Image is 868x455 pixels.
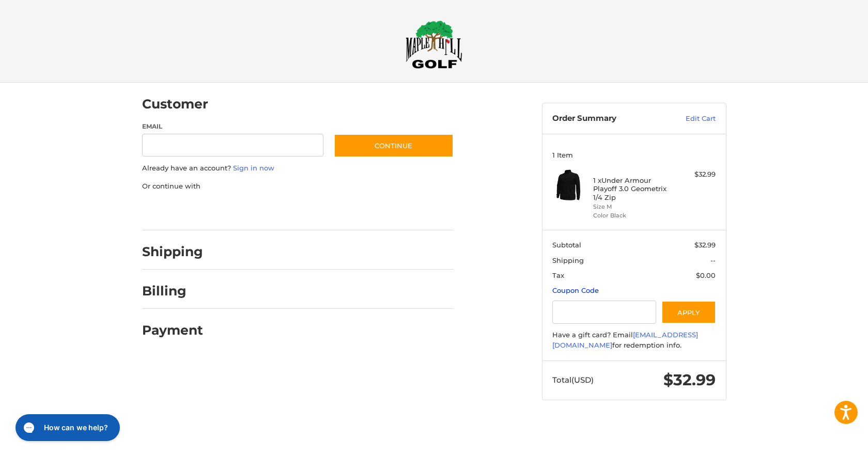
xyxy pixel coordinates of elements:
[226,201,304,220] iframe: PayPal-paylater
[593,176,672,201] h4: 1 x Under Armour Playoff 3.0 Geometrix 1/4 Zip
[552,151,716,159] h3: 1 Item
[593,211,672,220] li: Color Black
[142,322,203,338] h2: Payment
[696,271,716,279] span: $0.00
[406,20,462,69] img: Maple Hill Golf
[142,244,203,260] h2: Shipping
[694,241,716,249] span: $32.99
[142,283,203,299] h2: Billing
[675,169,716,180] div: $32.99
[552,271,564,279] span: Tax
[552,331,698,349] a: [EMAIL_ADDRESS][DOMAIN_NAME]
[552,375,594,385] span: Total (USD)
[663,114,716,124] a: Edit Cart
[552,241,581,249] span: Subtotal
[593,202,672,211] li: Size M
[334,134,454,158] button: Continue
[552,330,716,350] div: Have a gift card? Email for redemption info.
[142,163,454,174] p: Already have an account?
[552,256,584,264] span: Shipping
[142,122,324,131] label: Email
[552,114,663,124] h3: Order Summary
[233,164,274,172] a: Sign in now
[142,96,208,112] h2: Customer
[663,370,716,389] span: $32.99
[142,181,454,192] p: Or continue with
[661,301,716,324] button: Apply
[138,201,216,220] iframe: PayPal-paypal
[710,256,716,264] span: --
[10,411,123,445] iframe: Gorgias live chat messenger
[552,286,599,294] a: Coupon Code
[552,301,656,324] input: Gift Certificate or Coupon Code
[314,201,391,220] iframe: PayPal-venmo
